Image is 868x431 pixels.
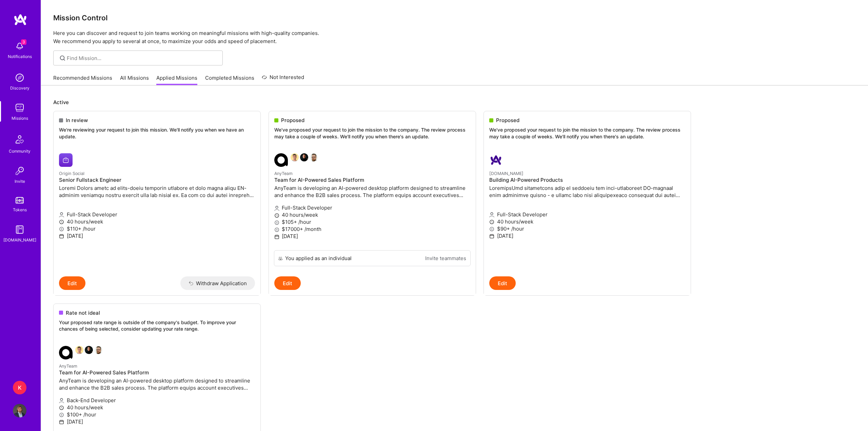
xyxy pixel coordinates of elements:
[274,220,279,225] i: icon MoneyGray
[274,206,279,211] i: icon Applicant
[59,377,255,391] p: AnyTeam is developing an AI-powered desktop platform designed to streamline and enhance the B2B s...
[66,117,88,124] span: In review
[489,232,685,239] p: [DATE]
[13,404,26,417] img: User Avatar
[425,255,466,262] a: Invite teammates
[489,227,494,232] i: icon MoneyGray
[59,227,64,232] i: icon MoneyGray
[59,419,64,425] i: icon Calendar
[269,148,476,250] a: AnyTeam company logoSouvik BasuJames TouheyGrzegorz WróblewskiAnyTeamTeam for AI-Powered Sales Pl...
[13,206,27,213] div: Tokens
[274,204,470,211] p: Full-Stack Developer
[11,404,28,417] a: User Avatar
[59,153,73,167] img: Origin Social company logo
[53,74,112,85] a: Recommended Missions
[11,381,28,394] a: K
[10,84,29,92] div: Discovery
[274,184,470,199] p: AnyTeam is developing an AI-powered desktop platform designed to streamline and enhance the B2B s...
[489,212,494,217] i: icon Applicant
[274,233,470,240] p: [DATE]
[15,178,25,185] div: Invite
[59,126,255,140] p: We're reviewing your request to join this mission. We'll notify you when we have an update.
[281,117,304,124] span: Proposed
[85,346,93,354] img: James Touhey
[59,405,64,410] i: icon Clock
[274,276,301,290] button: Edit
[59,225,255,232] p: $110+ /hour
[496,117,519,124] span: Proposed
[14,14,27,26] img: logo
[59,177,255,183] h4: Senior Fullstack Engineer
[489,153,503,167] img: A.Team company logo
[156,74,197,85] a: Applied Missions
[300,153,308,161] img: James Touhey
[94,346,102,354] img: Grzegorz Wróblewski
[59,319,255,332] p: Your proposed rate range is outside of the company's budget. To improve your chances of being sel...
[274,126,470,140] p: We've proposed your request to join the mission to the company. The review process may take a cou...
[489,126,685,140] p: We've proposed your request to join the mission to the company. The review process may take a cou...
[205,74,254,85] a: Completed Missions
[489,219,494,224] i: icon Clock
[59,219,64,224] i: icon Clock
[66,309,100,316] span: Rate not ideal
[13,101,26,115] img: teamwork
[12,115,28,122] div: Missions
[489,211,685,218] p: Full-Stack Developer
[120,74,149,85] a: All Missions
[53,14,856,22] h3: Mission Control
[59,232,255,239] p: [DATE]
[54,148,260,276] a: Origin Social company logoOrigin SocialSenior Fullstack EngineerLoremi Dolors ametc ad elits-doei...
[16,197,24,203] img: tokens
[274,234,279,239] i: icon Calendar
[274,218,470,226] p: $105+ /hour
[59,346,73,359] img: AnyTeam company logo
[274,213,279,218] i: icon Clock
[59,234,64,239] i: icon Calendar
[59,218,255,225] p: 40 hours/week
[67,55,218,62] input: Find Mission...
[489,276,516,290] button: Edit
[291,153,299,161] img: Souvik Basu
[59,184,255,199] p: Loremi Dolors ametc ad elits-doeiu temporin utlabore et dolo magna aliqu EN-adminim veniamqu nost...
[59,397,255,404] p: Back-End Developer
[489,234,494,239] i: icon Calendar
[274,227,279,232] i: icon MoneyGray
[262,73,304,85] a: Not Interested
[3,236,36,243] div: [DOMAIN_NAME]
[12,131,28,148] img: Community
[489,218,685,225] p: 40 hours/week
[59,171,84,176] small: Origin Social
[75,346,83,354] img: Souvik Basu
[59,404,255,411] p: 40 hours/week
[310,153,318,161] img: Grzegorz Wróblewski
[274,153,288,167] img: AnyTeam company logo
[59,412,64,417] i: icon MoneyGray
[53,99,856,106] p: Active
[489,177,685,183] h4: Building AI-Powered Products
[13,223,26,236] img: guide book
[53,29,856,45] p: Here you can discover and request to join teams working on meaningful missions with high-quality ...
[484,148,691,276] a: A.Team company logo[DOMAIN_NAME]Building AI-Powered ProductsLoremipsUmd sitametcons adip el seddo...
[59,212,64,217] i: icon Applicant
[274,211,470,218] p: 40 hours/week
[59,54,66,62] i: icon SearchGrey
[59,211,255,218] p: Full-Stack Developer
[59,276,85,290] button: Edit
[9,148,31,155] div: Community
[59,398,64,403] i: icon Applicant
[13,71,26,84] img: discovery
[59,364,77,369] small: AnyTeam
[59,370,255,376] h4: Team for AI-Powered Sales Platform
[180,276,255,290] button: Withdraw Application
[59,418,255,425] p: [DATE]
[274,226,470,233] p: $17000+ /month
[59,411,255,418] p: $100+ /hour
[13,381,26,394] div: K
[489,171,524,176] small: [DOMAIN_NAME]
[13,164,26,178] img: Invite
[274,177,470,183] h4: Team for AI-Powered Sales Platform
[489,225,685,232] p: $90+ /hour
[285,255,352,262] div: You applied as an individual
[489,184,685,199] p: LoremipsUmd sitametcons adip el seddoeiu tem inci-utlaboreet DO-magnaal enim adminimve quisno - e...
[274,171,293,176] small: AnyTeam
